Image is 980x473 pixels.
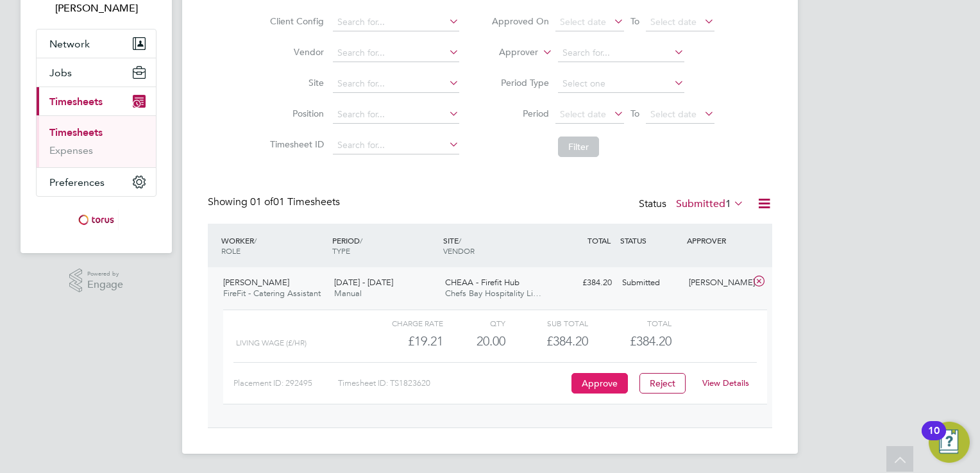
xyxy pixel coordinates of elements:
[49,126,103,138] a: Timesheets
[459,235,461,245] span: /
[627,13,643,29] span: To
[37,29,156,58] button: Network
[74,210,119,230] img: torus-logo-retina.png
[37,168,156,196] button: Preferences
[684,272,750,294] div: [PERSON_NAME]
[333,75,459,93] input: Search for...
[558,137,599,157] button: Filter
[266,138,324,150] label: Timesheet ID
[550,272,617,294] div: £384.20
[333,44,459,62] input: Search for...
[491,15,549,27] label: Approved On
[221,245,241,256] span: ROLE
[558,75,684,93] input: Select one
[37,87,156,115] button: Timesheets
[334,277,393,288] span: [DATE] - [DATE]
[329,229,440,262] div: PERIOD
[254,235,257,245] span: /
[702,378,749,388] a: View Details
[491,77,549,88] label: Period Type
[334,288,362,299] span: Manual
[650,16,697,28] span: Select date
[684,229,750,252] div: APPROVER
[49,176,105,188] span: Preferences
[236,338,307,347] span: Living Wage (£/HR)
[250,195,273,208] span: 01 of
[725,197,731,210] span: 1
[250,195,340,208] span: 01 Timesheets
[266,108,324,119] label: Position
[223,288,321,299] span: FireFit - Catering Assistant
[505,331,588,352] div: £384.20
[571,373,628,394] button: Approve
[928,431,940,447] div: 10
[36,210,156,230] a: Go to home page
[617,272,684,294] div: Submitted
[443,315,505,331] div: QTY
[87,279,123,290] span: Engage
[266,15,324,27] label: Client Config
[360,331,443,352] div: £19.21
[627,105,643,122] span: To
[588,315,671,331] div: Total
[440,229,551,262] div: SITE
[208,195,342,209] div: Showing
[223,277,289,288] span: [PERSON_NAME]
[480,46,538,59] label: Approver
[49,144,93,156] a: Expenses
[630,333,672,349] span: £384.20
[360,235,362,245] span: /
[233,373,338,394] div: Placement ID: 292495
[36,1,156,16] span: Iolanda Davies
[558,44,684,62] input: Search for...
[360,315,443,331] div: Charge rate
[49,95,103,108] span: Timesheets
[560,108,606,120] span: Select date
[218,229,329,262] div: WORKER
[332,245,350,256] span: TYPE
[491,108,549,119] label: Period
[560,16,606,28] span: Select date
[69,269,124,293] a: Powered byEngage
[333,106,459,124] input: Search for...
[929,422,970,463] button: Open Resource Center, 10 new notifications
[338,373,568,394] div: Timesheet ID: TS1823620
[445,277,520,288] span: CHEAA - Firefit Hub
[333,13,459,31] input: Search for...
[639,373,686,394] button: Reject
[505,315,588,331] div: Sub Total
[87,269,123,279] span: Powered by
[587,235,611,245] span: TOTAL
[639,195,747,213] div: Status
[445,288,541,299] span: Chefs Bay Hospitality Li…
[266,77,324,88] label: Site
[37,58,156,87] button: Jobs
[617,229,684,252] div: STATUS
[650,108,697,120] span: Select date
[333,137,459,154] input: Search for...
[49,38,90,50] span: Network
[49,67,72,79] span: Jobs
[37,115,156,167] div: Timesheets
[266,46,324,58] label: Vendor
[443,245,475,256] span: VENDOR
[443,331,505,352] div: 20.00
[676,197,744,210] label: Submitted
